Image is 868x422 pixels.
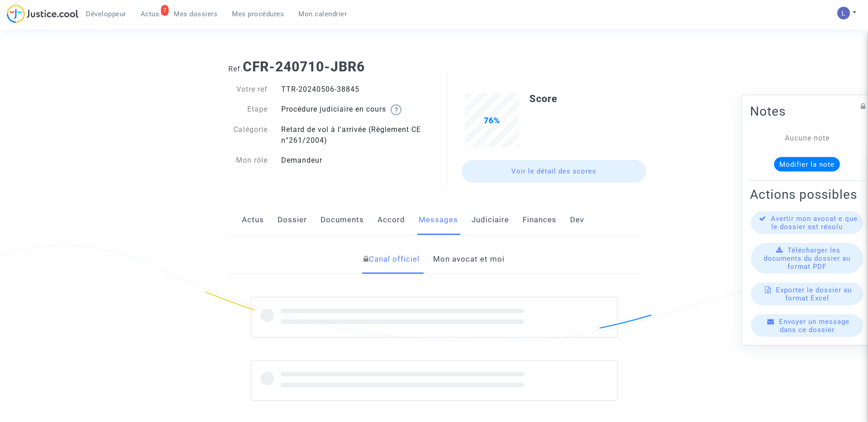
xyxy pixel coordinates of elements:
div: Catégorie [222,124,275,146]
a: Canal officiel [363,244,420,274]
img: jc-logo.svg [7,5,79,23]
span: Actus [141,10,160,18]
span: Développeur [86,10,126,18]
a: Actus [242,205,264,235]
h2: Notes [750,103,864,119]
a: Mon calendrier [291,7,354,21]
a: Finances [523,205,557,235]
button: Modifier la note [774,157,840,172]
a: Documents [321,205,364,235]
a: Mon avocat et moi [433,244,505,274]
span: 76% [484,116,500,125]
span: Mon calendrier [298,10,347,18]
div: Votre ref [222,84,275,95]
a: 7Actus [133,7,167,21]
a: Messages [419,205,458,235]
span: Télécharger les documents du dossier au format PDF [764,246,850,271]
a: Dev [570,205,584,235]
div: Etape [222,104,275,115]
div: 7 [161,5,169,16]
div: Procédure judiciaire en cours [274,104,434,115]
span: Mes dossiers [174,10,217,18]
div: Mon rôle [222,155,275,166]
a: Judiciaire [472,205,509,235]
a: Mes procédures [225,7,291,21]
a: Développeur [79,7,133,21]
span: Ref. [228,65,243,73]
a: Accord [377,205,405,235]
div: Demandeur [274,155,434,166]
span: Mes procédures [232,10,284,18]
div: TTR-20240506-38845 [274,84,434,95]
span: Avertir mon avocat·e que le dossier est résolu [771,215,858,231]
a: Mes dossiers [166,7,225,21]
div: Aucune note [764,133,850,144]
span: Envoyer un message dans ce dossier [779,318,849,334]
a: Voir le détail des scores [462,160,646,183]
img: AATXAJzI13CaqkJmx-MOQUbNyDE09GJ9dorwRvFSQZdH=s96-c [837,7,850,19]
h2: Actions possibles [750,187,864,202]
div: Retard de vol à l'arrivée (Règlement CE n°261/2004) [274,124,434,146]
span: Exporter le dossier au format Excel [776,286,852,302]
img: help.svg [391,104,401,115]
a: Dossier [278,205,307,235]
b: Score [529,93,557,104]
b: CFR-240710-JBR6 [243,59,365,75]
